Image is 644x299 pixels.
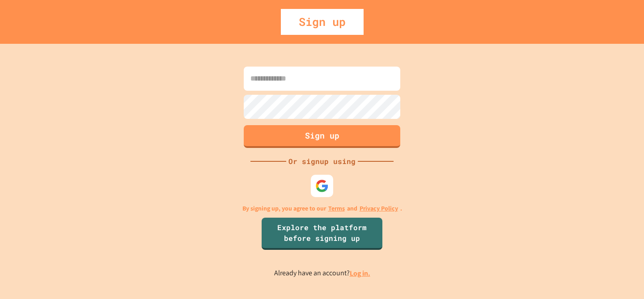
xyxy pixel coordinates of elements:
[281,9,364,35] div: Sign up
[242,204,402,213] p: By signing up, you agree to our and .
[244,125,400,148] button: Sign up
[274,268,370,279] p: Already have an account?
[328,204,345,213] a: Terms
[315,179,329,193] img: google-icon.svg
[350,269,370,278] a: Log in.
[360,204,398,213] a: Privacy Policy
[262,218,382,250] a: Explore the platform before signing up
[286,156,358,167] div: Or signup using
